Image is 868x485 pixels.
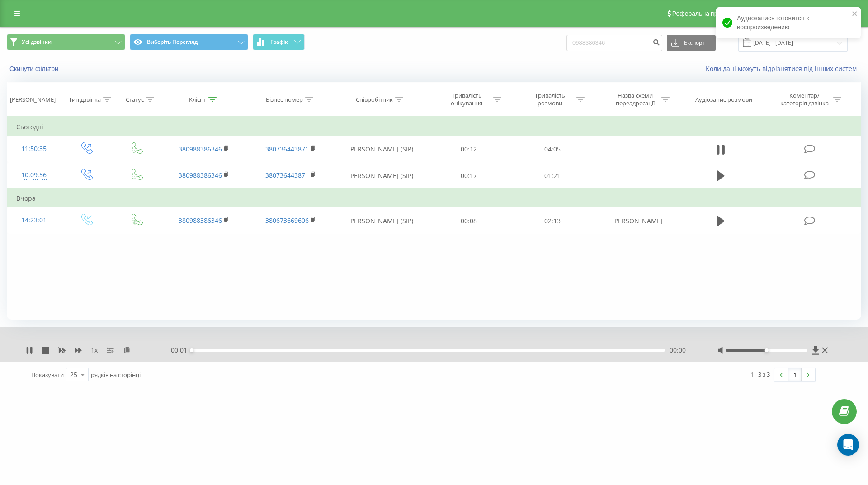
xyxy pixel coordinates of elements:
[695,95,752,104] font: Аудіозапис розмови
[16,194,36,202] font: Вчора
[706,64,857,73] font: Коли дані можуть відрізнятися від інших систем
[265,145,309,153] a: 380736443871
[126,95,144,104] font: Статус
[265,171,309,179] a: 380736443871
[780,91,829,107] font: Коментар/категорія дзвінка
[566,35,662,51] input: Пошук за номером
[10,95,56,104] font: [PERSON_NAME]
[91,371,141,379] font: рядків на сторінці
[793,371,797,379] font: 1
[130,34,248,50] button: Виберіть Перегляд
[171,346,187,354] font: 00:01
[69,95,101,104] font: Тип дзвінка
[764,348,768,352] div: Accessibility label
[147,38,198,46] font: Виберіть Перегляд
[266,95,303,104] font: Бізнес номер
[544,171,561,180] font: 01:21
[544,217,561,225] font: 02:13
[9,65,58,72] font: Скинути фільтри
[716,7,861,38] div: Аудиозапись готовится к воспроизведению
[667,35,716,51] button: Експорт
[461,145,477,153] font: 00:12
[179,171,222,179] a: 380988386346
[7,65,63,73] button: Скинути фільтри
[190,348,193,352] div: Accessibility label
[612,217,663,225] font: [PERSON_NAME]
[706,64,861,73] a: Коли дані можуть відрізнятися від інших систем
[461,217,477,225] font: 00:08
[684,39,705,47] font: Експорт
[852,10,858,19] button: close
[179,216,222,225] a: 380988386346
[348,217,413,225] font: [PERSON_NAME] (SIP)
[535,91,565,107] font: Тривалість розмови
[544,145,561,153] font: 04:05
[21,144,47,153] font: 11:50:35
[253,34,305,50] button: Графік
[169,346,171,354] font: -
[21,170,47,179] font: 10:09:56
[265,216,309,225] a: 380673669606
[451,91,482,107] font: Тривалість очікування
[356,95,393,104] font: Співробітник
[7,34,125,50] button: Усі дзвінки
[348,171,413,180] font: [PERSON_NAME] (SIP)
[616,91,655,107] font: Назва схеми переадресації
[672,10,739,17] font: Реферальна програма
[91,346,94,354] font: 1
[94,346,98,354] font: x
[179,145,222,153] a: 380988386346
[16,122,43,131] font: Сьогодні
[461,171,477,180] font: 00:17
[189,95,206,104] font: Клієнт
[70,370,77,379] font: 25
[837,434,859,456] div: Open Intercom Messenger
[670,346,686,354] font: 00:00
[31,371,64,379] font: Показувати
[22,38,52,46] font: Усі дзвінки
[750,370,770,378] font: 1 - 3 з 3
[270,38,288,46] font: Графік
[21,216,47,224] font: 14:23:01
[348,145,413,153] font: [PERSON_NAME] (SIP)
